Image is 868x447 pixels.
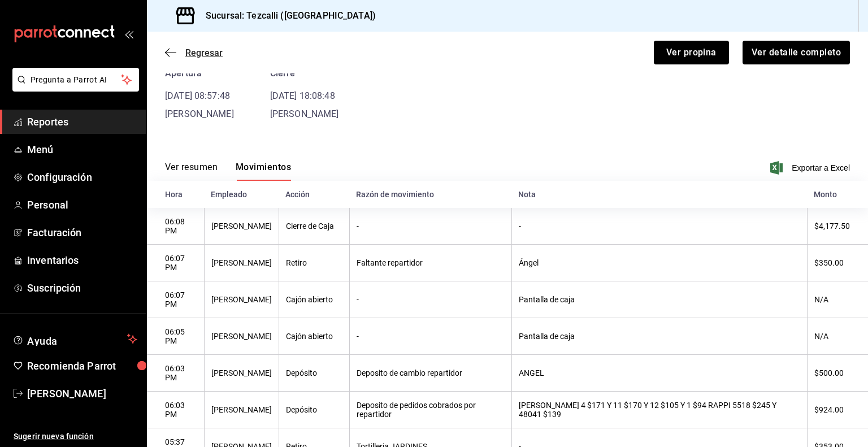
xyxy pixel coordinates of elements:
[807,181,868,208] th: Monto
[165,162,218,181] button: Ver resumen
[511,245,807,281] th: Ángel
[279,355,349,392] th: Depósito
[349,245,511,281] th: Faltante repartidor
[12,68,139,92] button: Pregunta a Parrot AI
[14,431,137,442] span: Sugerir nueva función
[147,281,204,318] th: 06:07 PM
[27,253,137,268] span: Inventarios
[807,392,868,428] th: $924.00
[124,29,133,38] button: open_drawer_menu
[197,9,376,23] h3: Sucursal: Tezcalli ([GEOGRAPHIC_DATA])
[165,162,291,181] div: navigation tabs
[349,208,511,245] th: -
[204,181,279,208] th: Empleado
[279,281,349,318] th: Cajón abierto
[27,386,137,401] span: [PERSON_NAME]
[204,281,279,318] th: [PERSON_NAME]
[204,355,279,392] th: [PERSON_NAME]
[511,355,807,392] th: ANGEL
[147,245,204,281] th: 06:07 PM
[772,161,850,175] button: Exportar a Excel
[511,208,807,245] th: -
[27,225,137,240] span: Facturación
[279,392,349,428] th: Depósito
[511,392,807,428] th: [PERSON_NAME] 4 $171 Y 11 $170 Y 12 $105 Y 1 $94 RAPPI 5518 $245 Y 48041 $139
[165,67,234,80] div: Apertura
[807,208,868,245] th: $4,177.50
[511,181,807,208] th: Nota
[27,197,137,212] span: Personal
[27,280,137,296] span: Suscripción
[147,318,204,355] th: 06:05 PM
[279,318,349,355] th: Cajón abierto
[165,47,223,58] button: Regresar
[807,281,868,318] th: N/A
[165,109,234,119] span: [PERSON_NAME]
[185,47,223,58] span: Regresar
[349,392,511,428] th: Deposito de pedidos cobrados por repartidor
[349,318,511,355] th: -
[807,318,868,355] th: N/A
[204,392,279,428] th: [PERSON_NAME]
[27,358,137,374] span: Recomienda Parrot
[165,90,230,101] time: [DATE] 08:57:48
[147,181,204,208] th: Hora
[27,332,123,346] span: Ayuda
[270,67,339,80] div: Cierre
[279,181,349,208] th: Acción
[31,74,121,86] span: Pregunta a Parrot AI
[27,114,137,129] span: Reportes
[349,181,511,208] th: Razón de movimiento
[204,318,279,355] th: [PERSON_NAME]
[743,41,850,64] button: Ver detalle completo
[27,170,137,185] span: Configuración
[654,41,729,64] button: Ver propina
[511,281,807,318] th: Pantalla de caja
[270,109,339,119] span: [PERSON_NAME]
[236,162,291,181] button: Movimientos
[204,245,279,281] th: [PERSON_NAME]
[270,90,335,101] time: [DATE] 18:08:48
[147,392,204,428] th: 06:03 PM
[807,245,868,281] th: $350.00
[511,318,807,355] th: Pantalla de caja
[279,245,349,281] th: Retiro
[147,208,204,245] th: 06:08 PM
[349,355,511,392] th: Deposito de cambio repartidor
[349,281,511,318] th: -
[27,142,137,157] span: Menú
[147,355,204,392] th: 06:03 PM
[807,355,868,392] th: $500.00
[204,208,279,245] th: [PERSON_NAME]
[8,82,139,94] a: Pregunta a Parrot AI
[279,208,349,245] th: Cierre de Caja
